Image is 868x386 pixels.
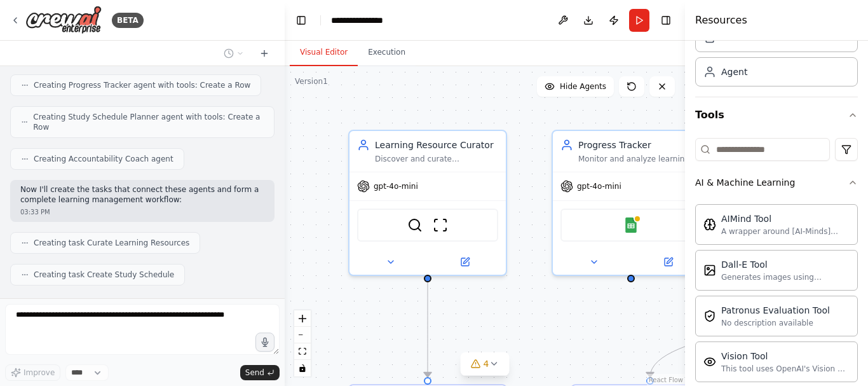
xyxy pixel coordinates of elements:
[703,310,716,322] img: PatronusEvalTool
[721,65,747,78] div: Agent
[695,97,858,133] button: Tools
[219,46,249,61] button: Switch to previous chat
[433,217,448,233] img: ScrapeWebsiteTool
[374,181,418,191] span: gpt-4o-mini
[657,11,675,29] button: Hide right sidebar
[721,318,830,328] div: No description available
[552,130,710,276] div: Progress TrackerMonitor and analyze learning progress across {subject} by tracking completed modu...
[721,272,850,282] div: Generates images using OpenAI's Dall-E model.
[577,181,621,191] span: gpt-4o-mini
[294,310,311,376] div: React Flow controls
[290,39,358,66] button: Visual Editor
[348,130,507,276] div: Learning Resource CuratorDiscover and curate personalized learning resources for {subject} based ...
[537,76,614,97] button: Hide Agents
[34,270,174,280] span: Creating task Create Study Schedule
[33,112,264,132] span: Creating Study Schedule Planner agent with tools: Create a Row
[34,238,189,248] span: Creating task Curate Learning Resources
[294,310,311,327] button: zoom in
[407,217,423,233] img: SerperDevTool
[294,343,311,360] button: fit view
[721,304,830,317] div: Patronus Evaluation Tool
[245,368,264,378] span: Send
[34,80,250,90] span: Creating Progress Tracker agent with tools: Create a Row
[25,6,102,34] img: Logo
[461,352,510,376] button: 4
[721,364,850,374] div: This tool uses OpenAI's Vision API to describe the contents of an image.
[295,76,328,86] div: Version 1
[703,218,716,231] img: AIMindTool
[294,360,311,376] button: toggle interactivity
[112,13,144,28] div: BETA
[331,14,395,27] nav: breadcrumb
[292,11,310,29] button: Hide left sidebar
[20,185,264,205] p: Now I'll create the tasks that connect these agents and form a complete learning management workf...
[695,176,795,189] div: AI & Machine Learning
[721,226,850,237] div: A wrapper around [AI-Minds]([URL][DOMAIN_NAME]). Useful for when you need answers to questions fr...
[484,357,489,370] span: 4
[695,13,747,28] h4: Resources
[429,254,501,270] button: Open in side panel
[294,327,311,343] button: zoom out
[421,282,434,377] g: Edge from 2702d254-dddc-45e2-8823-c7826636d1b1 to f919da72-e597-485e-a4da-b179c423084a
[375,139,498,151] div: Learning Resource Curator
[623,217,639,233] img: Google Sheets
[649,376,683,383] a: React Flow attribution
[358,39,416,66] button: Execution
[375,154,498,164] div: Discover and curate personalized learning resources for {subject} based on {learning_level} and {...
[695,166,858,199] button: AI & Machine Learning
[721,350,850,362] div: Vision Tool
[578,154,702,164] div: Monitor and analyze learning progress across {subject} by tracking completed modules, time spent ...
[20,207,264,217] div: 03:33 PM
[34,154,173,164] span: Creating Accountability Coach agent
[255,333,275,352] button: Click to speak your automation idea
[560,81,606,92] span: Hide Agents
[24,368,55,378] span: Improve
[632,254,704,270] button: Open in side panel
[578,139,702,151] div: Progress Tracker
[703,264,716,277] img: DallETool
[644,282,841,377] g: Edge from 56db4eae-2ef1-479d-9bc2-46b0b440e441 to e56ce5dd-5fd4-4154-a3f8-1a80ed96df64
[5,364,60,381] button: Improve
[254,46,275,61] button: Start a new chat
[721,212,850,225] div: AIMind Tool
[721,258,850,271] div: Dall-E Tool
[703,355,716,368] img: VisionTool
[240,365,280,380] button: Send
[695,18,858,97] div: Crew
